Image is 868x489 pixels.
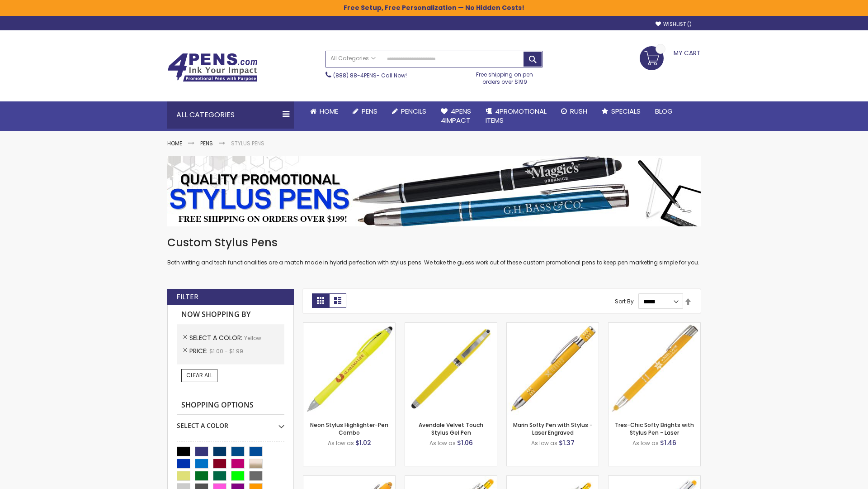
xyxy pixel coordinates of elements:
[167,235,701,267] div: Both writing and tech functionalities are a match made in hybrid perfection with stylus pens. We ...
[231,139,264,147] strong: Stylus Pens
[507,475,599,483] a: Phoenix Softy Brights Gel with Stylus Pen - Laser-Yellow
[345,101,385,121] a: Pens
[660,438,676,447] span: $1.46
[303,322,395,330] a: Neon Stylus Highlighter-Pen Combo-Yellow
[656,21,692,28] a: Wishlist
[615,297,634,305] label: Sort By
[457,438,473,447] span: $1.06
[632,439,659,447] span: As low as
[611,106,641,116] span: Specials
[303,323,395,415] img: Neon Stylus Highlighter-Pen Combo-Yellow
[355,438,371,447] span: $1.02
[655,106,673,116] span: Blog
[486,106,547,125] span: 4PROMOTIONAL ITEMS
[434,101,478,131] a: 4Pens4impact
[362,106,377,116] span: Pens
[176,292,198,302] strong: Filter
[507,322,599,330] a: Marin Softy Pen with Stylus - Laser Engraved-Yellow
[181,369,217,382] a: Clear All
[554,101,594,121] a: Rush
[405,475,497,483] a: Phoenix Softy Brights with Stylus Pen - Laser-Yellow
[167,235,701,250] h1: Custom Stylus Pens
[559,438,575,447] span: $1.37
[385,101,434,121] a: Pencils
[177,305,284,324] strong: Now Shopping by
[312,293,329,308] strong: Grid
[244,334,261,342] span: Yellow
[594,101,648,121] a: Specials
[609,322,700,330] a: Tres-Chic Softy Brights with Stylus Pen - Laser-Yellow
[167,139,182,147] a: Home
[320,106,338,116] span: Home
[326,51,380,66] a: All Categories
[648,101,680,121] a: Blog
[167,53,258,82] img: 4Pens Custom Pens and Promotional Products
[405,323,497,415] img: Avendale Velvet Touch Stylus Gel Pen-Yellow
[441,106,471,125] span: 4Pens 4impact
[200,139,213,147] a: Pens
[186,371,212,379] span: Clear All
[570,106,587,116] span: Rush
[513,421,593,436] a: Marin Softy Pen with Stylus - Laser Engraved
[615,421,694,436] a: Tres-Chic Softy Brights with Stylus Pen - Laser
[401,106,426,116] span: Pencils
[177,396,284,415] strong: Shopping Options
[189,346,209,355] span: Price
[310,421,388,436] a: Neon Stylus Highlighter-Pen Combo
[167,101,294,129] div: All Categories
[507,323,599,415] img: Marin Softy Pen with Stylus - Laser Engraved-Yellow
[303,475,395,483] a: Ellipse Softy Brights with Stylus Pen - Laser-Yellow
[405,322,497,330] a: Avendale Velvet Touch Stylus Gel Pen-Yellow
[177,415,284,430] div: Select A Color
[609,323,700,415] img: Tres-Chic Softy Brights with Stylus Pen - Laser-Yellow
[609,475,700,483] a: Tres-Chic Softy with Stylus Top Pen - ColorJet-Yellow
[419,421,483,436] a: Avendale Velvet Touch Stylus Gel Pen
[303,101,345,121] a: Home
[333,72,407,79] span: - Call Now!
[467,67,543,86] div: Free shipping on pen orders over $199
[531,439,557,447] span: As low as
[429,439,456,447] span: As low as
[189,333,244,342] span: Select A Color
[167,156,701,226] img: Stylus Pens
[333,72,377,79] a: (888) 88-4PENS
[330,55,376,62] span: All Categories
[328,439,354,447] span: As low as
[209,347,243,355] span: $1.00 - $1.99
[478,101,554,131] a: 4PROMOTIONALITEMS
